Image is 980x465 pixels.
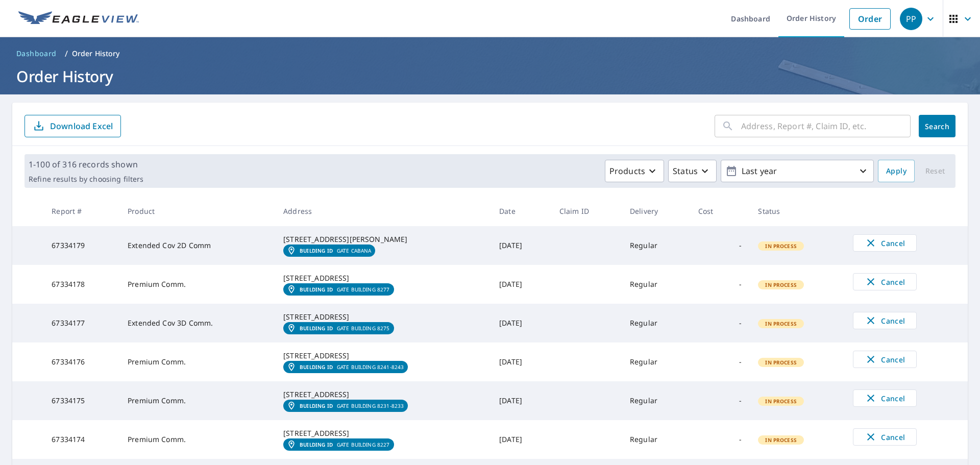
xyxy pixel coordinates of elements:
[119,226,275,265] td: Extended Cov 2D Comm
[622,196,690,226] th: Delivery
[43,265,119,304] td: 67334178
[864,431,906,443] span: Cancel
[24,115,121,137] button: Download Excel
[864,237,906,249] span: Cancel
[759,359,803,366] span: In Process
[283,351,483,361] div: [STREET_ADDRESS]
[849,8,891,30] a: Order
[16,48,57,59] span: Dashboard
[690,196,750,226] th: Cost
[491,342,551,381] td: [DATE]
[275,196,491,226] th: Address
[864,353,906,365] span: Cancel
[491,196,551,226] th: Date
[119,265,275,304] td: Premium Comm.
[65,47,68,60] li: /
[864,276,906,288] span: Cancel
[12,66,968,87] h1: Order History
[690,265,750,304] td: -
[283,389,483,400] div: [STREET_ADDRESS]
[605,160,664,182] button: Products
[853,428,917,446] button: Cancel
[759,242,803,250] span: In Process
[283,400,408,412] a: Building IDGATE BUILDING 8231-8233
[622,381,690,420] td: Regular
[900,8,922,30] div: PP
[283,283,394,296] a: Building IDGATE BUILDING 8277
[283,312,483,322] div: [STREET_ADDRESS]
[491,226,551,265] td: [DATE]
[491,420,551,459] td: [DATE]
[690,342,750,381] td: -
[853,234,917,252] button: Cancel
[18,11,139,27] img: EV Logo
[622,226,690,265] td: Regular
[622,304,690,342] td: Regular
[759,281,803,288] span: In Process
[927,121,947,131] span: Search
[300,364,333,370] em: Building ID
[283,322,394,334] a: Building IDGATE BUILDING 8275
[919,115,955,137] button: Search
[29,158,143,170] p: 1-100 of 316 records shown
[759,436,803,444] span: In Process
[43,381,119,420] td: 67334175
[750,196,845,226] th: Status
[12,45,61,62] a: Dashboard
[43,196,119,226] th: Report #
[119,342,275,381] td: Premium Comm.
[283,438,394,451] a: Building IDGATE BUILDING 8227
[864,314,906,327] span: Cancel
[853,351,917,368] button: Cancel
[622,342,690,381] td: Regular
[853,273,917,290] button: Cancel
[491,304,551,342] td: [DATE]
[864,392,906,404] span: Cancel
[690,381,750,420] td: -
[878,160,915,182] button: Apply
[853,389,917,407] button: Cancel
[43,342,119,381] td: 67334176
[551,196,622,226] th: Claim ID
[668,160,717,182] button: Status
[283,234,483,244] div: [STREET_ADDRESS][PERSON_NAME]
[622,265,690,304] td: Regular
[759,398,803,405] span: In Process
[853,312,917,329] button: Cancel
[721,160,874,182] button: Last year
[690,304,750,342] td: -
[72,48,120,59] p: Order History
[283,273,483,283] div: [STREET_ADDRESS]
[119,196,275,226] th: Product
[609,165,645,177] p: Products
[886,165,906,178] span: Apply
[283,244,375,257] a: Building IDGATE CABANA
[43,226,119,265] td: 67334179
[12,45,968,62] nav: breadcrumb
[50,120,113,132] p: Download Excel
[622,420,690,459] td: Regular
[119,304,275,342] td: Extended Cov 3D Comm.
[690,420,750,459] td: -
[283,428,483,438] div: [STREET_ADDRESS]
[119,420,275,459] td: Premium Comm.
[759,320,803,327] span: In Process
[300,248,333,254] em: Building ID
[43,304,119,342] td: 67334177
[741,112,911,140] input: Address, Report #, Claim ID, etc.
[300,403,333,409] em: Building ID
[673,165,698,177] p: Status
[690,226,750,265] td: -
[491,265,551,304] td: [DATE]
[283,361,408,373] a: Building IDGATE BUILDING 8241-8243
[29,175,143,184] p: Refine results by choosing filters
[43,420,119,459] td: 67334174
[738,162,857,180] p: Last year
[119,381,275,420] td: Premium Comm.
[491,381,551,420] td: [DATE]
[300,286,333,292] em: Building ID
[300,442,333,448] em: Building ID
[300,325,333,331] em: Building ID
